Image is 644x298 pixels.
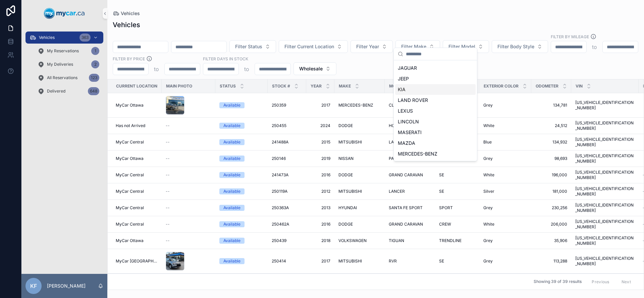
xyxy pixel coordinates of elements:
a: Vehicles [113,10,140,17]
a: 250119A [272,189,302,194]
a: 2019 [310,156,330,161]
span: MERCEDES-BENZ [398,151,437,157]
a: LANCER [389,189,431,194]
span: SE [439,172,444,178]
a: Grey [483,156,527,161]
span: 250462A [272,222,289,227]
span: -- [166,156,170,161]
span: MyCar Ottawa [116,103,144,108]
a: 35,906 [535,238,567,243]
span: LANCER [389,139,405,145]
a: MyCar [GEOGRAPHIC_DATA] [116,258,158,264]
button: Select Button [492,40,548,53]
a: 250359 [272,103,302,108]
span: Silver [483,189,494,194]
a: DODGE [338,222,381,227]
div: Suggestions [394,60,477,161]
a: SE [439,258,475,264]
p: to [244,65,249,73]
span: Has not Arrived [116,123,145,128]
div: Available [223,258,240,264]
a: MITSUBISHI [338,258,381,264]
a: 2024 [310,123,330,128]
a: MERCEDES-BENZ [338,103,381,108]
span: MAZDA [398,140,415,146]
a: 230,256 [535,205,567,211]
p: to [592,43,597,51]
span: [US_VEHICLE_IDENTIFICATION_NUMBER] [575,170,635,180]
a: White [483,123,527,128]
a: Available [219,205,264,211]
a: Available [219,258,264,264]
span: 250439 [272,238,286,243]
span: [US_VEHICLE_IDENTIFICATION_NUMBER] [575,219,635,230]
a: 196,000 [535,172,567,178]
div: Available [223,123,240,129]
span: [US_VEHICLE_IDENTIFICATION_NUMBER] [575,202,635,213]
a: -- [166,205,211,211]
a: GRAND CARAVAN [389,172,431,178]
a: Available [219,188,264,194]
a: 181,000 [535,189,567,194]
span: KF [30,282,37,290]
span: 250359 [272,103,286,108]
span: [US_VEHICLE_IDENTIFICATION_NUMBER] [575,186,635,197]
a: SE [439,172,475,178]
span: DODGE [338,172,353,178]
span: [US_VEHICLE_IDENTIFICATION_NUMBER] [575,137,635,147]
span: MyCar Ottawa [116,238,144,243]
span: 2017 [310,258,330,264]
a: -- [166,139,211,145]
span: NISSAN [338,156,354,161]
h1: Vehicles [113,20,140,29]
span: -- [166,238,170,243]
a: MyCar Central [116,189,158,194]
span: MERCEDES-BENZ [338,103,373,108]
span: 2016 [310,222,330,227]
span: Filter Status [235,43,262,50]
span: 2018 [310,238,330,243]
span: My Reservations [47,48,79,54]
span: RVR [389,258,397,264]
div: 1 [91,47,99,55]
a: Available [219,139,264,145]
span: JAGUAR [398,65,417,71]
span: Grey [483,205,493,211]
a: [US_VEHICLE_IDENTIFICATION_NUMBER] [575,100,635,111]
a: 241473A [272,172,302,178]
a: 134,932 [535,139,567,145]
span: JEEP [398,75,409,82]
span: DODGE [338,123,353,128]
span: Status [220,83,236,89]
span: [US_VEHICLE_IDENTIFICATION_NUMBER] [575,153,635,164]
div: Available [223,221,240,227]
span: Filter Model [448,43,475,50]
span: VOLKSWAGEN [338,238,367,243]
span: 250363A [272,205,289,211]
div: 2 [91,60,99,68]
span: SE [439,189,444,194]
a: Available [219,172,264,178]
div: Available [223,238,240,244]
span: KIA [398,86,406,93]
a: VOLKSWAGEN [338,238,381,243]
a: Grey [483,258,527,264]
a: 206,000 [535,222,567,227]
a: -- [166,189,211,194]
span: SE [439,258,444,264]
span: 250146 [272,156,286,161]
span: Main Photo [166,83,192,89]
span: DODGE [338,222,353,227]
a: Has not Arrived [116,123,158,128]
a: HYUNDAI [338,205,381,211]
span: Model [389,83,404,89]
span: Make [339,83,351,89]
a: Available [219,156,264,162]
a: MyCar Central [116,139,158,145]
